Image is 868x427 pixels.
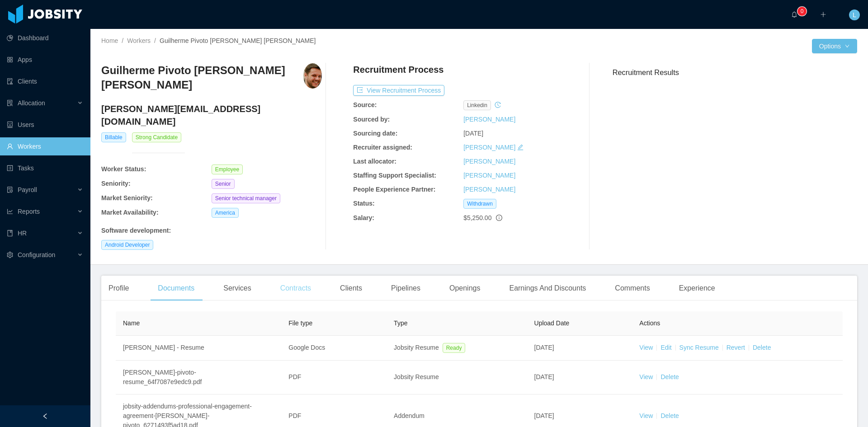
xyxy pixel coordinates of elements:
[353,63,443,76] h4: Recruitment Process
[463,100,491,110] span: linkedin
[463,158,515,165] a: [PERSON_NAME]
[7,137,83,155] a: icon: userWorkers
[394,412,425,419] span: Addendum
[101,194,153,202] b: Market Seniority:
[353,87,444,94] a: icon: exportView Recruitment Process
[122,37,123,44] span: /
[123,319,140,327] span: Name
[534,373,554,380] span: [DATE]
[101,276,136,301] div: Profile
[495,102,501,108] i: icon: history
[212,208,239,218] span: America
[101,132,126,142] span: Billable
[212,179,235,189] span: Senior
[101,209,159,216] b: Market Availability:
[613,67,857,78] h3: Recruitment Results
[517,144,524,150] i: icon: edit
[394,373,439,380] span: Jobsity Resume
[101,227,171,234] b: Software development :
[534,344,554,351] span: [DATE]
[442,276,488,301] div: Openings
[639,344,653,351] a: View
[154,37,156,44] span: /
[7,230,13,236] i: icon: book
[18,208,40,215] span: Reports
[502,276,593,301] div: Earnings And Discounts
[660,373,679,380] a: Delete
[353,186,435,193] b: People Experience Partner:
[18,251,55,258] span: Configuration
[394,319,407,327] span: Type
[353,85,444,96] button: icon: exportView Recruitment Process
[660,412,679,419] a: Delete
[18,99,45,107] span: Allocation
[127,37,151,44] a: Workers
[116,361,281,394] td: [PERSON_NAME]-pivoto-resume_64f7087e9edc9.pdf
[639,373,653,380] a: View
[384,276,428,301] div: Pipelines
[353,101,377,108] b: Source:
[639,319,660,327] span: Actions
[463,214,491,221] span: $5,250.00
[7,252,13,258] i: icon: setting
[679,344,719,351] a: Sync Resume
[353,200,374,207] b: Status:
[288,319,312,327] span: File type
[797,7,807,16] sup: 0
[534,319,570,327] span: Upload Date
[7,51,83,69] a: icon: appstoreApps
[463,144,515,151] a: [PERSON_NAME]
[101,63,303,93] h3: Guilherme Pivoto [PERSON_NAME] [PERSON_NAME]
[394,344,439,351] span: Jobsity Resume
[303,63,322,89] img: 45b4e4a5-194b-4f25-ac2d-cc57900a09ad_664eae34323bf-400w.png
[101,103,322,128] h4: [PERSON_NAME][EMAIL_ADDRESS][DOMAIN_NAME]
[463,130,483,137] span: [DATE]
[333,276,369,301] div: Clients
[160,37,316,44] span: Guilherme Pivoto [PERSON_NAME] [PERSON_NAME]
[660,344,671,351] a: Edit
[273,276,318,301] div: Contracts
[151,276,202,301] div: Documents
[18,186,37,193] span: Payroll
[812,39,857,53] button: Optionsicon: down
[7,116,83,134] a: icon: robotUsers
[820,11,826,18] i: icon: plus
[463,199,496,209] span: Withdrawn
[353,130,397,137] b: Sourcing date:
[726,344,745,351] a: Revert
[7,100,13,106] i: icon: solution
[7,29,83,47] a: icon: pie-chartDashboard
[216,276,258,301] div: Services
[7,187,13,193] i: icon: file-protect
[212,164,243,174] span: Employee
[212,193,280,203] span: Senior technical manager
[353,144,412,151] b: Recruiter assigned:
[101,165,146,173] b: Worker Status:
[116,336,281,361] td: [PERSON_NAME] - Resume
[7,159,83,177] a: icon: profileTasks
[101,240,153,250] span: Android Developer
[639,412,653,419] a: View
[7,208,13,215] i: icon: line-chart
[132,132,181,142] span: Strong Candidate
[672,276,722,301] div: Experience
[443,343,466,353] span: Ready
[353,116,390,123] b: Sourced by:
[496,215,502,221] span: info-circle
[463,116,515,123] a: [PERSON_NAME]
[753,344,771,351] a: Delete
[101,37,118,44] a: Home
[101,180,131,187] b: Seniority:
[608,276,657,301] div: Comments
[7,72,83,90] a: icon: auditClients
[463,186,515,193] a: [PERSON_NAME]
[791,11,797,18] i: icon: bell
[281,361,387,394] td: PDF
[853,9,856,20] span: L
[353,172,436,179] b: Staffing Support Specialist:
[353,158,396,165] b: Last allocator:
[534,412,554,419] span: [DATE]
[281,336,387,361] td: Google Docs
[463,172,515,179] a: [PERSON_NAME]
[18,230,27,237] span: HR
